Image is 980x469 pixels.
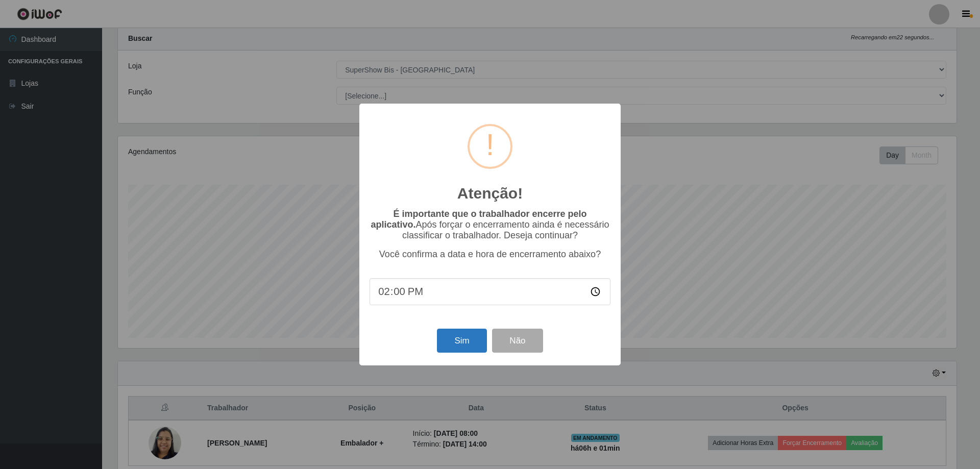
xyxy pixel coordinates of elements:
[370,209,610,241] p: Após forçar o encerramento ainda é necessário classificar o trabalhador. Deseja continuar?
[371,209,586,230] b: É importante que o trabalhador encerre pelo aplicativo.
[437,329,486,353] button: Sim
[457,184,523,203] h2: Atenção!
[492,329,543,353] button: Não
[370,249,610,260] p: Você confirma a data e hora de encerramento abaixo?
